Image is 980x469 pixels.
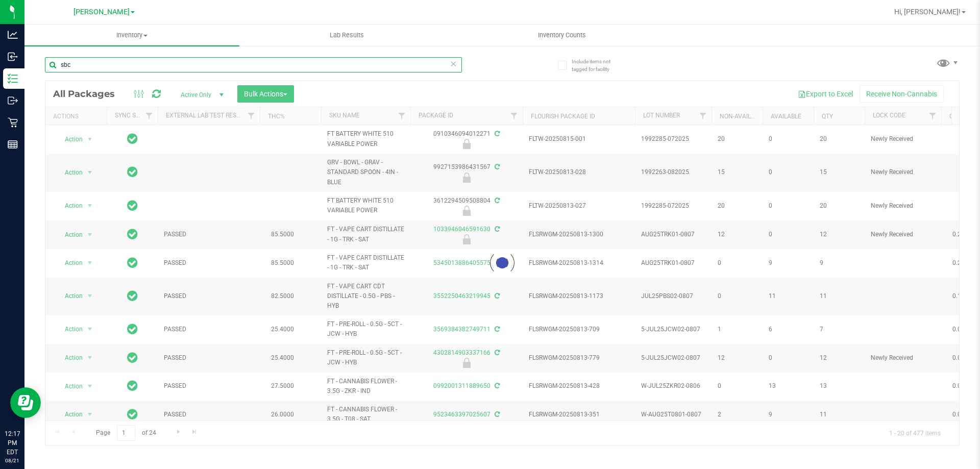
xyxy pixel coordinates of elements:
a: Inventory [24,24,239,46]
a: Lab Results [239,24,454,46]
inline-svg: Analytics [8,30,18,40]
span: Hi, [PERSON_NAME]! [894,8,961,16]
input: Search Package ID, Item Name, SKU, Lot or Part Number... [45,57,462,72]
inline-svg: Inventory [8,73,18,84]
span: Clear [450,57,457,70]
inline-svg: Outbound [8,95,18,106]
inline-svg: Retail [8,117,18,128]
iframe: Resource center [10,387,41,418]
inline-svg: Reports [8,139,18,150]
span: Inventory [24,31,239,40]
span: Include items not tagged for facility [572,58,623,73]
p: 12:17 PM EDT [5,429,20,457]
span: Inventory Counts [524,31,600,40]
span: Lab Results [316,31,378,40]
p: 08/21 [5,457,20,464]
span: [PERSON_NAME] [73,8,130,16]
a: Inventory Counts [454,24,669,46]
inline-svg: Inbound [8,52,18,62]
